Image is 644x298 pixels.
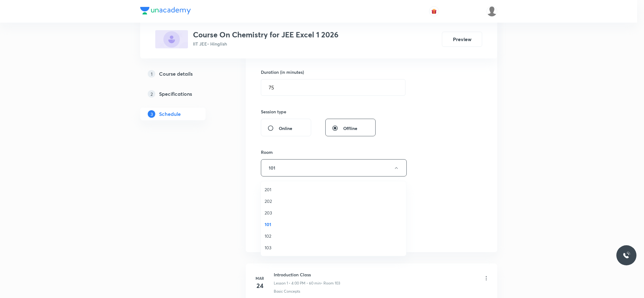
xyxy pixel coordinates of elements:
[265,233,402,239] span: 102
[265,198,402,204] span: 202
[265,244,402,251] span: 103
[265,221,402,228] span: 101
[265,186,402,193] span: 201
[265,209,402,216] span: 203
